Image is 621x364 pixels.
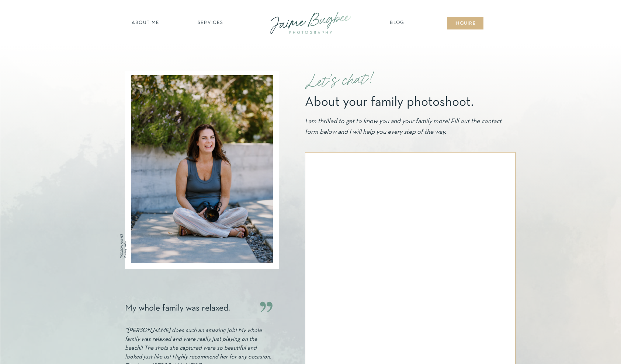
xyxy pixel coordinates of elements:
[305,63,438,98] p: Let's chat!
[129,20,162,27] a: about ME
[190,20,231,27] a: SERVICES
[305,96,507,107] h1: About your family photoshoot.
[450,20,480,28] a: inqUIre
[305,118,502,135] i: I am thrilled to get to know you and your family more! Fill out the contact form below and I will...
[121,234,127,259] i: [PERSON_NAME] Photography
[388,20,406,27] a: Blog
[125,303,252,318] p: My whole family was relaxed.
